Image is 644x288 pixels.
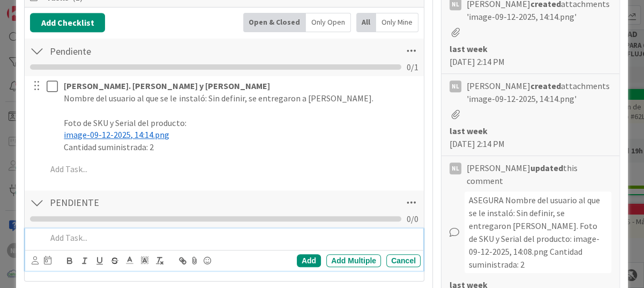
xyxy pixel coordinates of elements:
[46,41,286,61] input: Add Checklist...
[297,254,321,267] div: Add
[407,61,418,73] span: 0 / 1
[450,42,611,68] div: [DATE] 2:14 PM
[407,212,418,225] span: 0 / 0
[450,124,611,150] div: [DATE] 2:14 PM
[467,161,611,187] span: [PERSON_NAME] this comment
[467,79,611,105] span: [PERSON_NAME] attachments 'image-09-12-2025, 14:14.png'
[64,80,269,91] strong: [PERSON_NAME]. [PERSON_NAME] y [PERSON_NAME]
[243,13,306,32] div: Open & Closed
[30,13,105,32] button: Add Checklist
[64,117,416,129] p: Foto de SKU y Serial del producto:
[64,141,416,153] p: Cantidad suministrada: 2
[530,163,563,173] b: updated
[64,92,416,105] p: Nombre del usuario al que se le instaló: Sin definir, se entregaron a [PERSON_NAME].
[306,13,351,32] div: Only Open
[530,80,561,91] b: created
[376,13,418,32] div: Only Mine
[450,125,488,136] b: last week
[46,193,286,212] input: Add Checklist...
[356,13,376,32] div: All
[386,254,421,267] div: Cancel
[64,129,169,140] span: image-09-12-2025, 14:14.png
[450,163,461,174] div: NL
[450,80,461,92] div: NL
[450,43,488,54] b: last week
[465,191,611,273] div: ASEGURA Nombre del usuario al que se le instaló: Sin definir, se entregaron [PERSON_NAME]. Foto d...
[326,254,381,267] div: Add Multiple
